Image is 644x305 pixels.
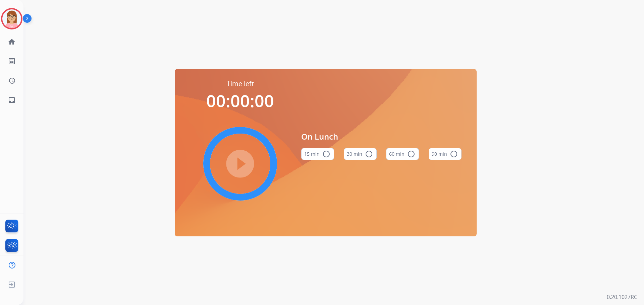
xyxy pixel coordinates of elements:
[227,79,254,88] span: Time left
[407,150,415,158] mat-icon: radio_button_unchecked
[429,148,462,160] button: 90 min
[365,150,373,158] mat-icon: radio_button_unchecked
[386,148,419,160] button: 60 min
[301,148,334,160] button: 15 min
[8,96,16,104] mat-icon: inbox
[206,89,274,112] span: 00:00:00
[8,38,16,46] mat-icon: home
[8,77,16,85] mat-icon: history
[301,131,462,143] span: On Lunch
[322,150,330,158] mat-icon: radio_button_unchecked
[2,9,21,28] img: avatar
[344,148,377,160] button: 30 min
[607,293,637,301] p: 0.20.1027RC
[450,150,458,158] mat-icon: radio_button_unchecked
[8,57,16,65] mat-icon: list_alt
